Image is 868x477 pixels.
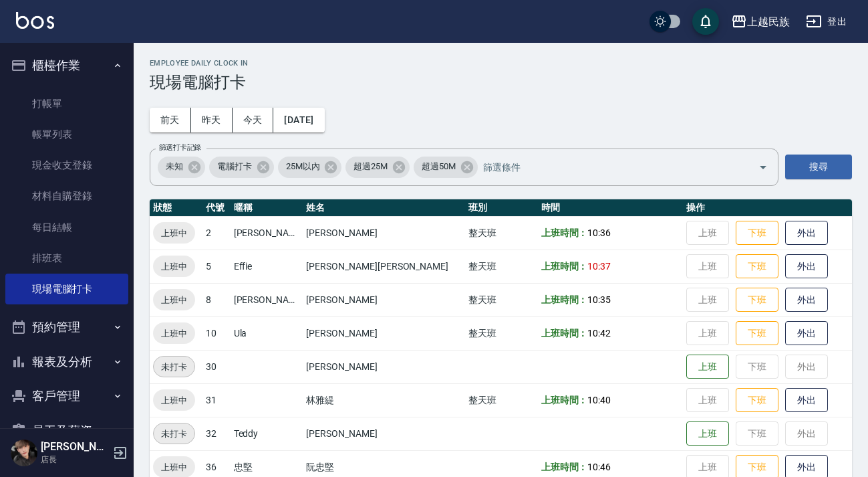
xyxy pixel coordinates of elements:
td: [PERSON_NAME] [303,216,464,250]
button: 搜尋 [785,155,852,179]
h5: [PERSON_NAME] [41,440,109,454]
td: Teddy [231,417,303,450]
span: 10:42 [587,328,611,339]
td: 2 [202,216,230,250]
span: 未知 [158,160,191,173]
button: [DATE] [273,108,324,132]
th: 暱稱 [231,199,303,217]
th: 操作 [683,199,852,217]
button: 昨天 [191,108,233,132]
span: 10:40 [587,395,611,405]
p: 店長 [41,454,109,466]
span: 上班中 [153,326,195,341]
td: 31 [202,383,230,417]
td: 整天班 [465,250,538,283]
b: 上班時間： [541,462,588,472]
td: [PERSON_NAME] [303,316,464,350]
span: 電腦打卡 [209,160,260,173]
a: 打帳單 [5,88,128,119]
th: 姓名 [303,199,464,217]
span: 超過25M [345,160,396,173]
div: 電腦打卡 [209,157,274,178]
a: 帳單列表 [5,119,128,150]
td: [PERSON_NAME] [303,417,464,450]
button: 今天 [233,108,274,132]
input: 篩選條件 [480,155,735,179]
button: 外出 [785,388,828,413]
b: 上班時間： [541,294,588,305]
b: 上班時間： [541,227,588,238]
b: 上班時間： [541,328,588,339]
button: 下班 [736,254,778,279]
span: 未打卡 [154,427,194,441]
th: 狀態 [150,199,202,217]
td: 林雅緹 [303,383,464,417]
button: Open [752,157,774,178]
span: 上班中 [153,293,195,307]
div: 25M以內 [278,157,342,178]
td: 8 [202,283,230,316]
button: 員工及薪資 [5,413,128,448]
span: 10:37 [587,261,611,272]
button: 登出 [801,9,852,34]
span: 10:46 [587,462,611,472]
td: 10 [202,316,230,350]
td: [PERSON_NAME] [303,283,464,316]
button: 下班 [736,321,778,346]
span: 25M以內 [278,160,328,173]
button: 預約管理 [5,310,128,345]
span: 10:36 [587,227,611,238]
button: 櫃檯作業 [5,48,128,83]
td: 整天班 [465,283,538,316]
td: [PERSON_NAME] [231,216,303,250]
td: [PERSON_NAME] [231,283,303,316]
button: 前天 [150,108,191,132]
h2: Employee Daily Clock In [150,59,852,68]
span: 上班中 [153,226,195,240]
span: 上班中 [153,393,195,407]
img: Logo [16,12,54,29]
div: 未知 [158,157,205,178]
a: 現金收支登錄 [5,150,128,181]
b: 上班時間： [541,261,588,272]
td: [PERSON_NAME] [303,350,464,383]
td: [PERSON_NAME][PERSON_NAME] [303,250,464,283]
th: 代號 [202,199,230,217]
a: 現場電腦打卡 [5,274,128,304]
span: 上班中 [153,260,195,274]
td: 5 [202,250,230,283]
img: Person [11,440,37,466]
button: 報表及分析 [5,345,128,379]
td: 整天班 [465,316,538,350]
button: 上班 [686,421,729,446]
button: 上班 [686,355,729,379]
button: 下班 [736,288,778,312]
label: 篩選打卡記錄 [159,142,201,153]
button: 客戶管理 [5,379,128,413]
span: 未打卡 [154,360,194,374]
td: 整天班 [465,383,538,417]
td: Ula [231,316,303,350]
b: 上班時間： [541,395,588,405]
a: 材料自購登錄 [5,181,128,211]
button: 上越民族 [726,8,795,35]
button: 下班 [736,221,778,246]
span: 上班中 [153,460,195,474]
th: 班別 [465,199,538,217]
td: 整天班 [465,216,538,250]
button: save [692,8,719,35]
button: 外出 [785,288,828,312]
span: 10:35 [587,294,611,305]
a: 每日結帳 [5,212,128,243]
td: 32 [202,417,230,450]
td: 30 [202,350,230,383]
div: 超過50M [414,157,478,178]
a: 排班表 [5,243,128,274]
button: 外出 [785,221,828,246]
h3: 現場電腦打卡 [150,73,852,92]
div: 上越民族 [747,13,790,30]
th: 時間 [538,199,684,217]
td: Effie [231,250,303,283]
button: 外出 [785,254,828,279]
div: 超過25M [345,157,410,178]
